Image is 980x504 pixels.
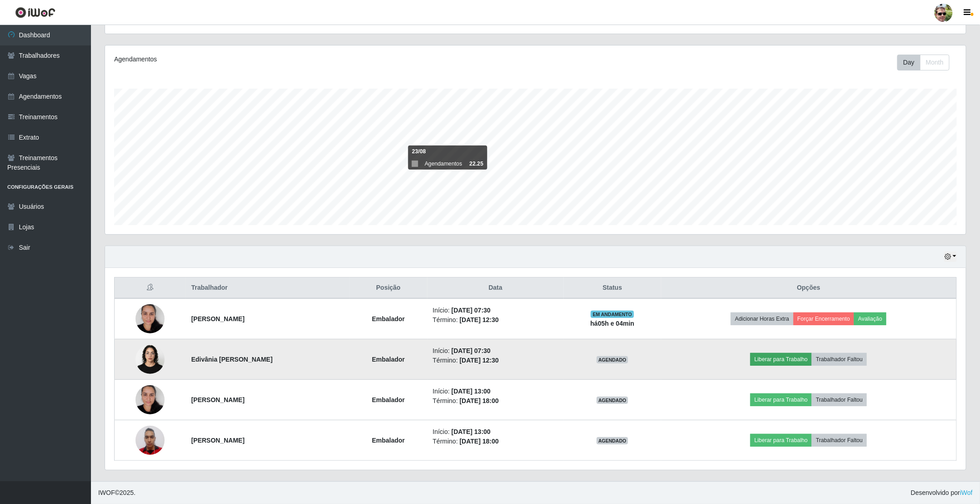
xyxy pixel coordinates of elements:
[452,388,491,395] time: [DATE] 13:00
[591,311,634,318] span: EM ANDAMENTO
[897,55,920,71] button: Day
[564,277,661,299] th: Status
[114,55,457,64] div: Agendamentos
[597,356,628,363] span: AGENDADO
[897,55,957,71] div: Toolbar with button groups
[136,299,165,338] img: 1714754537254.jpeg
[590,320,634,327] strong: há 05 h e 04 min
[98,488,136,498] span: © 2025 .
[920,55,950,71] button: Month
[433,306,558,315] li: Início:
[750,393,812,406] button: Liberar para Trabalho
[186,277,350,299] th: Trabalhador
[433,427,558,437] li: Início:
[372,356,405,363] strong: Embalador
[191,315,245,323] strong: [PERSON_NAME]
[731,312,793,325] button: Adicionar Horas Extra
[812,434,867,447] button: Trabalhador Faltou
[452,307,491,314] time: [DATE] 07:30
[452,347,491,354] time: [DATE] 07:30
[433,387,558,396] li: Início:
[433,315,558,325] li: Término:
[460,316,499,323] time: [DATE] 12:30
[433,396,558,406] li: Término:
[812,393,867,406] button: Trabalhador Faltou
[372,437,405,444] strong: Embalador
[750,353,812,366] button: Liberar para Trabalho
[812,353,867,366] button: Trabalhador Faltou
[794,312,854,325] button: Forçar Encerramento
[427,277,564,299] th: Data
[661,277,957,299] th: Opções
[191,396,245,403] strong: [PERSON_NAME]
[433,346,558,356] li: Início:
[750,434,812,447] button: Liberar para Trabalho
[460,357,499,364] time: [DATE] 12:30
[960,489,973,496] a: iWof
[191,437,245,444] strong: [PERSON_NAME]
[460,438,499,445] time: [DATE] 18:00
[98,489,115,496] span: IWOF
[911,488,973,498] span: Desenvolvido por
[597,397,628,404] span: AGENDADO
[460,397,499,404] time: [DATE] 18:00
[191,356,273,363] strong: Edivânia [PERSON_NAME]
[433,437,558,446] li: Término:
[433,356,558,365] li: Término:
[854,312,886,325] button: Avaliação
[136,421,165,459] img: 1747520366813.jpeg
[136,380,165,419] img: 1714754537254.jpeg
[597,437,628,444] span: AGENDADO
[136,329,165,390] img: 1759018703299.jpeg
[350,277,427,299] th: Posição
[372,396,405,403] strong: Embalador
[897,55,950,71] div: First group
[372,315,405,323] strong: Embalador
[15,7,55,18] img: CoreUI Logo
[452,428,491,435] time: [DATE] 13:00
